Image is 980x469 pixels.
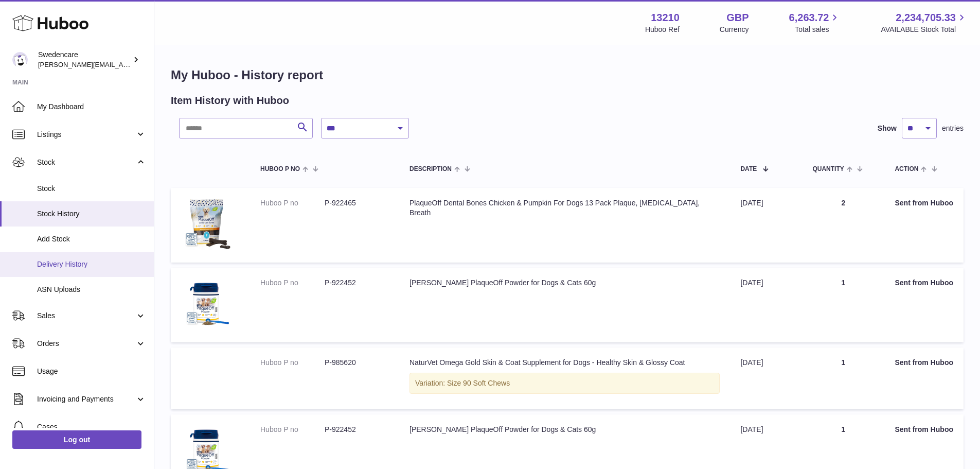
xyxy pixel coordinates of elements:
[895,279,953,287] strong: Sent from Huboo
[260,425,325,435] dt: Huboo P no
[37,285,146,294] span: ASN Uploads
[895,199,953,207] strong: Sent from Huboo
[399,348,730,409] td: NaturVet Omega Gold Skin & Coat Supplement for Dogs - Healthy Skin & Glossy Coat
[260,166,300,172] span: Huboo P no
[730,268,802,342] td: [DATE]
[878,124,897,133] label: Show
[37,158,135,167] span: Stock
[37,234,146,244] span: Add Stock
[37,209,146,219] span: Stock History
[896,11,956,25] span: 2,234,705.33
[881,25,968,34] span: AVAILABLE Stock Total
[37,367,146,376] span: Usage
[37,259,146,269] span: Delivery History
[12,52,28,67] img: rebecca.fall@swedencare.co.uk
[789,11,829,25] span: 6,263.72
[37,311,135,321] span: Sales
[171,67,964,83] h1: My Huboo - History report
[812,166,844,172] span: Quantity
[37,422,146,432] span: Cases
[38,50,131,70] div: Swedencare
[325,358,389,368] dd: P-985620
[740,166,757,172] span: Date
[38,60,206,68] span: [PERSON_NAME][EMAIL_ADDRESS][DOMAIN_NAME]
[802,348,884,409] td: 1
[881,11,968,34] a: 2,234,705.33 AVAILABLE Stock Total
[895,358,953,367] strong: Sent from Huboo
[895,425,953,433] strong: Sent from Huboo
[789,11,841,34] a: 6,263.72 Total sales
[37,130,135,140] span: Listings
[260,358,325,368] dt: Huboo P no
[802,268,884,342] td: 1
[37,339,135,349] span: Orders
[730,188,802,263] td: [DATE]
[399,188,730,263] td: PlaqueOff Dental Bones Chicken & Pumpkin For Dogs 13 Pack Plaque, [MEDICAL_DATA], Breath
[802,188,884,263] td: 2
[260,278,325,288] dt: Huboo P no
[37,184,146,194] span: Stock
[181,278,233,329] img: $_57.JPG
[720,25,749,34] div: Currency
[325,198,389,208] dd: P-922465
[260,198,325,208] dt: Huboo P no
[409,373,720,394] div: Variation: Size 90 Soft Chews
[37,394,135,404] span: Invoicing and Payments
[726,11,749,25] strong: GBP
[325,425,389,435] dd: P-922452
[730,348,802,409] td: [DATE]
[399,268,730,342] td: [PERSON_NAME] PlaqueOff Powder for Dogs & Cats 60g
[409,166,452,172] span: Description
[645,25,680,34] div: Huboo Ref
[181,198,233,250] img: $_57.JPG
[895,166,918,172] span: Action
[325,278,389,288] dd: P-922452
[37,102,146,112] span: My Dashboard
[795,25,841,34] span: Total sales
[12,430,141,449] a: Log out
[171,94,289,108] h2: Item History with Huboo
[942,124,964,133] span: entries
[651,11,680,25] strong: 13210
